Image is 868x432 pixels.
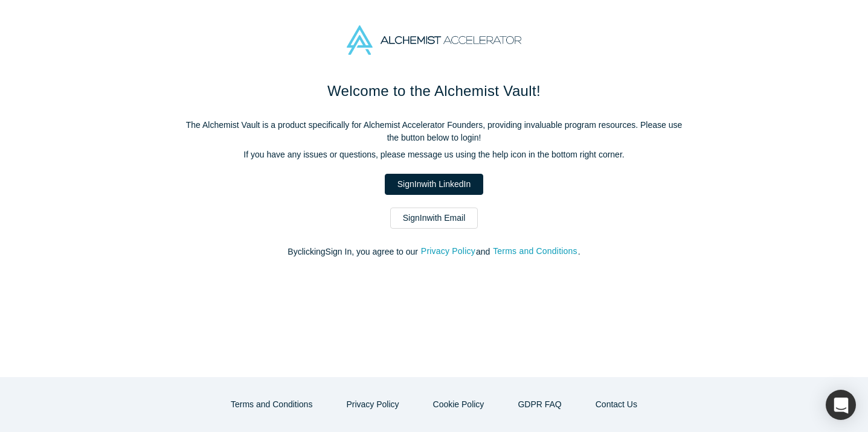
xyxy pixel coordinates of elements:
[181,148,688,161] p: If you have any issues or questions, please message us using the help icon in the bottom right co...
[181,119,688,144] p: The Alchemist Vault is a product specifically for Alchemist Accelerator Founders, providing inval...
[492,244,578,258] button: Terms and Conditions
[505,394,574,415] a: GDPR FAQ
[218,394,325,415] button: Terms and Conditions
[583,394,650,415] button: Contact Us
[181,80,688,102] h1: Welcome to the Alchemist Vault!
[181,246,688,258] p: By clicking Sign In , you agree to our and .
[385,174,483,195] a: SignInwith LinkedIn
[390,208,478,229] a: SignInwith Email
[420,394,497,415] button: Cookie Policy
[333,394,411,415] button: Privacy Policy
[347,25,521,55] img: Alchemist Accelerator Logo
[420,244,476,258] button: Privacy Policy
